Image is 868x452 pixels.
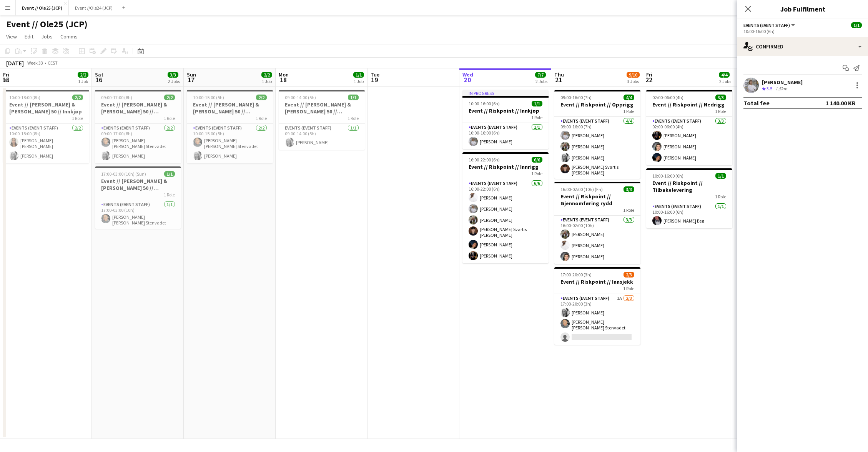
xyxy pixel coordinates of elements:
div: 1.5km [774,86,789,92]
span: 16:00-22:00 (6h) [469,157,500,163]
span: Comms [60,33,78,40]
div: Total fee [743,99,770,107]
button: Event //Ole24 (JCP) [69,0,119,15]
span: 09:00-17:00 (8h) [101,95,132,100]
app-card-role: Events (Event Staff)6/616:00-22:00 (6h)[PERSON_NAME][PERSON_NAME][PERSON_NAME][PERSON_NAME] Svart... [462,179,549,263]
span: Week 33 [25,60,45,66]
span: 18 [278,75,289,84]
app-job-card: 17:00-20:00 (3h)2/3Event // Riskpoint // Innsjekk1 RoleEvents (Event Staff)1A2/317:00-20:00 (3h)[... [554,267,640,345]
app-job-card: 09:00-17:00 (8h)2/2Event // [PERSON_NAME] & [PERSON_NAME] 50 // Opprigg1 RoleEvents (Event Staff)... [95,90,181,163]
app-card-role: Events (Event Staff)2/210:00-18:00 (8h)[PERSON_NAME] [PERSON_NAME][PERSON_NAME] [3,124,89,163]
span: 1 Role [531,171,542,176]
span: 10:00-15:00 (5h) [193,95,224,100]
span: 3/3 [715,95,726,100]
a: Jobs [38,32,56,42]
app-card-role: Events (Event Staff)1/109:00-14:00 (5h)[PERSON_NAME] [279,124,365,150]
button: Events (Event Staff) [743,22,796,28]
div: 10:00-16:00 (6h) [743,28,862,34]
h3: Event // [PERSON_NAME] & [PERSON_NAME] 50 // Tilbakelevering [279,101,365,115]
app-job-card: 09:00-14:00 (5h)1/1Event // [PERSON_NAME] & [PERSON_NAME] 50 // Tilbakelevering1 RoleEvents (Even... [279,90,365,150]
h3: Event // Riskpoint // Innrigg [462,163,549,170]
h3: Event // Riskpoint // Gjennomføring rydd [554,193,640,207]
span: 1/1 [715,173,726,179]
app-card-role: Events (Event Staff)1/117:00-03:00 (10h)[PERSON_NAME] [PERSON_NAME] Stenvadet [95,200,181,229]
span: 1 Role [531,115,542,120]
h3: Event // Riskpoint // Opprigg [554,101,640,108]
span: Jobs [41,33,53,40]
span: 1 Role [715,194,726,199]
span: Wed [462,71,473,78]
span: 22 [645,75,652,84]
app-card-role: Events (Event Staff)1A2/317:00-20:00 (3h)[PERSON_NAME][PERSON_NAME] [PERSON_NAME] Stenvadet [554,294,640,345]
span: 7/7 [535,72,546,78]
span: 1 Role [72,115,83,121]
div: 1 Job [262,78,272,84]
app-card-role: Events (Event Staff)4/409:00-16:00 (7h)[PERSON_NAME][PERSON_NAME][PERSON_NAME][PERSON_NAME] Svart... [554,117,640,179]
span: 4/4 [719,72,730,78]
div: [DATE] [6,59,24,67]
div: 2 Jobs [168,78,180,84]
span: 23 [737,75,747,84]
app-card-role: Events (Event Staff)1/110:00-16:00 (6h)[PERSON_NAME] [462,123,549,149]
app-job-card: In progress10:00-16:00 (6h)1/1Event // Riskpoint // Innkjøp1 RoleEvents (Event Staff)1/110:00-16:... [462,90,549,149]
app-card-role: Events (Event Staff)2/209:00-17:00 (8h)[PERSON_NAME] [PERSON_NAME] Stenvadet[PERSON_NAME] [95,124,181,163]
span: 1 Role [256,115,267,121]
span: Mon [279,71,289,78]
app-card-role: Events (Event Staff)3/302:00-06:00 (4h)[PERSON_NAME][PERSON_NAME][PERSON_NAME] [646,117,732,165]
h3: Job Fulfilment [737,4,868,14]
app-job-card: 10:00-16:00 (6h)1/1Event // Riskpoint // Tilbakelevering1 RoleEvents (Event Staff)1/110:00-16:00 ... [646,168,732,228]
span: 17:00-20:00 (3h) [560,272,592,278]
h3: Event // [PERSON_NAME] & [PERSON_NAME] 50 // Gjennomføring [95,178,181,191]
app-job-card: 10:00-18:00 (8h)2/2Event // [PERSON_NAME] & [PERSON_NAME] 50 // Innkjøp1 RoleEvents (Event Staff)... [3,90,89,163]
span: 1 Role [348,115,359,121]
span: 1 Role [164,115,175,121]
span: Fri [646,71,652,78]
app-card-role: Events (Event Staff)3/316:00-02:00 (10h)[PERSON_NAME][PERSON_NAME][PERSON_NAME] [554,216,640,264]
h3: Event // [PERSON_NAME] & [PERSON_NAME] 50 // Nedrigg + tilbakelevering [187,101,273,115]
span: 2/2 [261,72,272,78]
span: Events (Event Staff) [743,22,790,28]
span: 6/6 [532,157,542,163]
span: 21 [553,75,564,84]
span: 2/2 [256,95,267,100]
h3: Event // Riskpoint // Innsjekk [554,278,640,285]
div: 1 140.00 KR [826,99,856,107]
div: 1 Job [78,78,88,84]
span: Thu [554,71,564,78]
span: Edit [25,33,33,40]
app-job-card: 17:00-03:00 (10h) (Sun)1/1Event // [PERSON_NAME] & [PERSON_NAME] 50 // Gjennomføring1 RoleEvents ... [95,166,181,229]
button: Event // Ole25 (JCP) [16,0,69,15]
span: 17:00-03:00 (10h) (Sun) [101,171,146,177]
span: 2/2 [72,95,83,100]
a: Edit [22,32,37,42]
div: 2 Jobs [719,78,731,84]
span: 16:00-02:00 (10h) (Fri) [560,186,603,192]
div: Confirmed [737,37,868,56]
app-job-card: 16:00-02:00 (10h) (Fri)3/3Event // Riskpoint // Gjennomføring rydd1 RoleEvents (Event Staff)3/316... [554,182,640,264]
div: In progress [462,90,549,96]
span: 9/10 [627,72,640,78]
app-job-card: 02:00-06:00 (4h)3/3Event // Riskpoint // Nedrigg1 RoleEvents (Event Staff)3/302:00-06:00 (4h)[PER... [646,90,732,165]
div: 2 Jobs [535,78,547,84]
span: 2/3 [624,272,634,278]
app-job-card: 16:00-22:00 (6h)6/6Event // Riskpoint // Innrigg1 RoleEvents (Event Staff)6/616:00-22:00 (6h)[PER... [462,152,549,263]
span: View [6,33,17,40]
a: View [3,32,20,42]
span: Tue [371,71,379,78]
div: 3 Jobs [627,78,639,84]
a: Comms [57,32,81,42]
app-job-card: 09:00-16:00 (7h)4/4Event // Riskpoint // Opprigg1 RoleEvents (Event Staff)4/409:00-16:00 (7h)[PER... [554,90,640,179]
span: 1/1 [532,101,542,106]
app-card-role: Events (Event Staff)2/210:00-15:00 (5h)[PERSON_NAME] [PERSON_NAME] Stenvadet[PERSON_NAME] [187,124,273,163]
div: 1 Job [354,78,364,84]
h3: Event // Riskpoint // Nedrigg [646,101,732,108]
span: 09:00-14:00 (5h) [285,95,316,100]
